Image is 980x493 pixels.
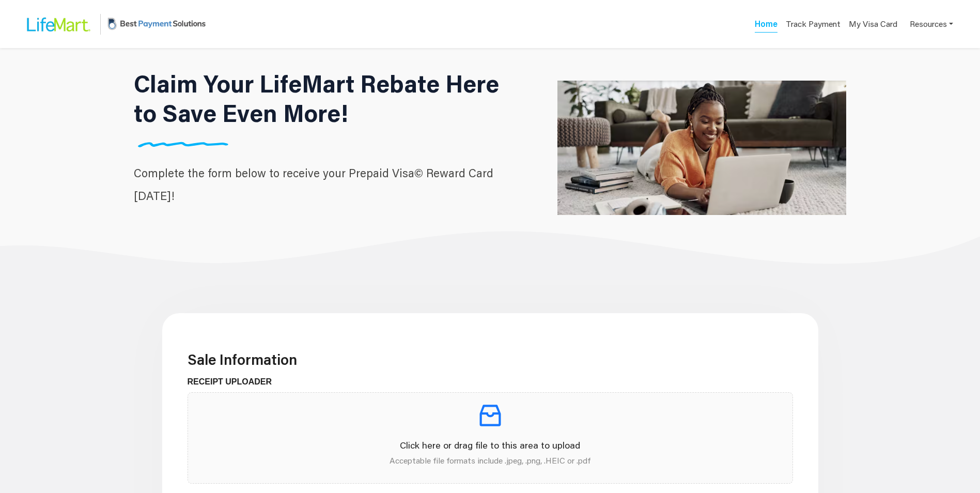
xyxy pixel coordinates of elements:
[19,7,208,41] a: LifeMart LogoBPS Logo
[134,142,233,147] img: Divider
[188,393,792,483] span: inboxClick here or drag file to this area to uploadAcceptable file formats include .jpeg, .png, ....
[188,376,280,388] label: RECEIPT UPLOADER
[476,401,505,430] span: inbox
[19,8,96,41] img: LifeMart Logo
[557,27,846,268] img: LifeMart Hero
[849,13,897,35] a: My Visa Card
[134,162,515,207] p: Complete the form below to receive your Prepaid Visa© Reward Card [DATE]!
[786,18,841,33] a: Track Payment
[910,13,953,35] a: Resources
[188,351,793,368] h3: Sale Information
[196,454,784,467] p: Acceptable file formats include .jpeg, .png, .HEIC or .pdf
[134,69,515,128] h1: Claim Your LifeMart Rebate Here to Save Even More!
[105,7,208,41] img: BPS Logo
[755,18,777,33] a: Home
[196,438,784,452] p: Click here or drag file to this area to upload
